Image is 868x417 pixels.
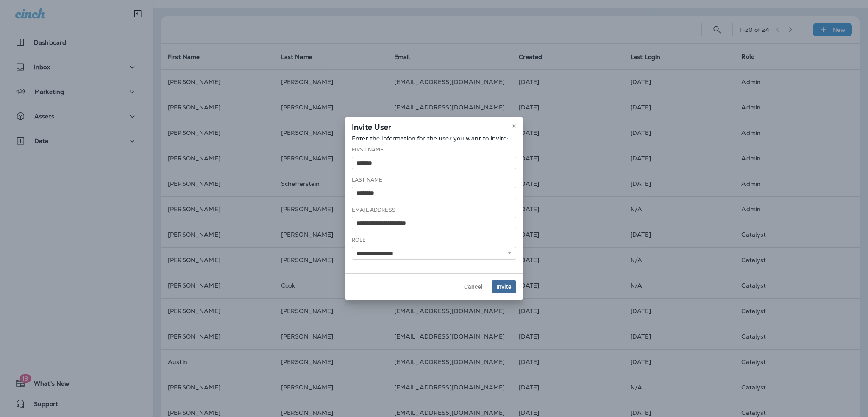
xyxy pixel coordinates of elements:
[459,280,487,293] button: Cancel
[345,117,523,135] div: Invite User
[496,284,512,290] span: Invite
[492,280,516,293] button: Invite
[352,135,516,142] p: Enter the information for the user you want to invite:
[464,284,483,290] span: Cancel
[352,207,395,213] label: Email Address
[352,237,366,243] label: Role
[352,146,384,153] label: First Name
[352,176,382,183] label: Last Name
